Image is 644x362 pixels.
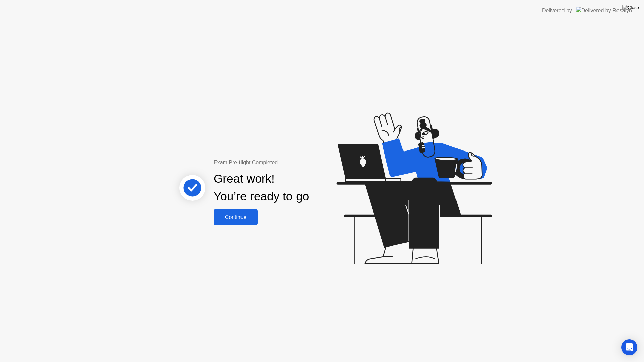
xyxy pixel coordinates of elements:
div: Great work! You’re ready to go [214,170,309,205]
div: Delivered by [542,7,572,15]
div: Continue [216,214,256,220]
div: Open Intercom Messenger [621,339,637,355]
div: Exam Pre-flight Completed [214,159,352,167]
img: Delivered by Rosalyn [576,7,632,14]
img: Close [622,5,639,10]
button: Continue [214,209,258,225]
